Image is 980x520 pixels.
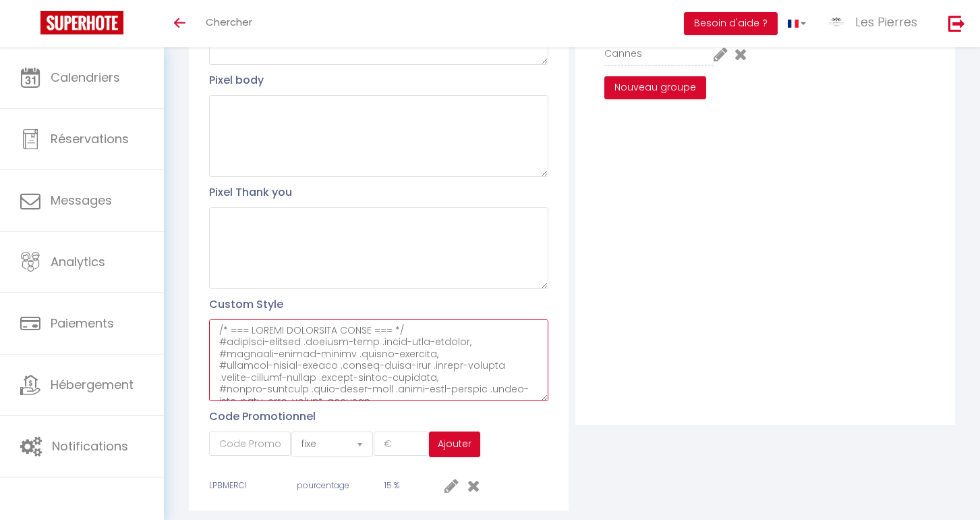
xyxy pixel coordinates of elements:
span: pourcentage [297,479,349,491]
p: Pixel Thank you [209,184,548,201]
p: Code Promotionnel [209,408,480,425]
p: Pixel body [209,72,548,88]
span: Notifications [52,438,128,454]
img: Super Booking [40,11,123,34]
span: Les Pierres [855,14,917,30]
p: Custom Style [209,296,548,313]
span: Calendriers [51,69,120,86]
span: Hébergement [51,376,134,393]
img: ... [826,12,846,32]
button: Besoin d'aide ? [684,12,778,35]
input: € [374,432,428,456]
span: LPBMERCI [209,479,247,491]
img: logout [948,15,965,32]
input: Code Promotionnel [209,432,291,456]
span: Messages [51,192,112,209]
button: Nouveau groupe [604,76,706,99]
span: Chercher [206,15,252,29]
span: Paiements [51,315,114,332]
span: Analytics [51,253,105,270]
span: Réservations [51,130,129,147]
span: 15 % [384,479,399,491]
button: Ouvrir le widget de chat LiveChat [11,5,51,46]
button: Ajouter [429,432,480,457]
